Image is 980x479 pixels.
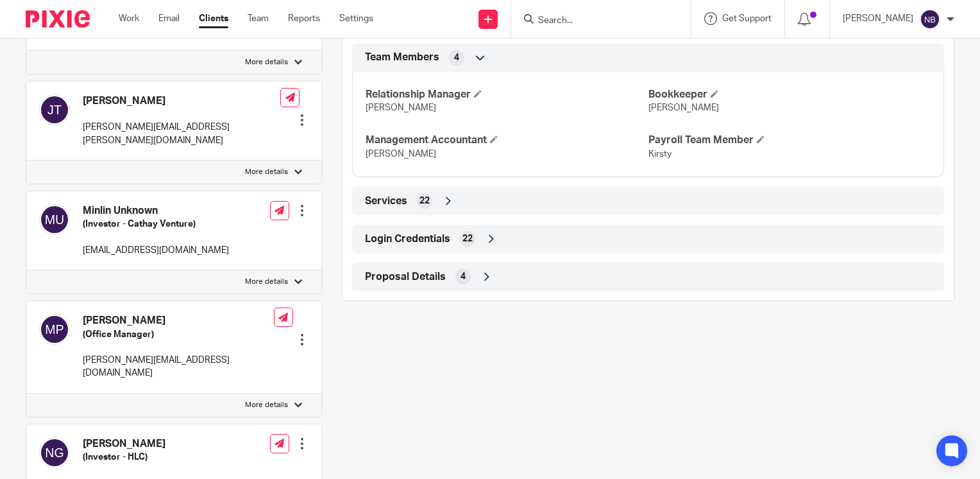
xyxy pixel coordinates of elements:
[920,9,940,30] img: svg%3E
[39,94,70,125] img: svg%3E
[365,195,407,208] span: Services
[366,103,436,112] span: [PERSON_NAME]
[199,12,228,25] a: Clients
[454,51,459,64] span: 4
[288,12,320,25] a: Reports
[245,167,288,177] p: More details
[722,14,772,23] span: Get Support
[83,218,229,231] h5: (Investor - Cathay Venture)
[83,121,280,147] p: [PERSON_NAME][EMAIL_ADDRESS][PERSON_NAME][DOMAIN_NAME]
[366,134,648,147] h4: Management Accountant
[39,437,70,468] img: svg%3E
[366,150,436,159] span: [PERSON_NAME]
[245,277,288,287] p: More details
[462,232,473,245] span: 22
[648,150,672,159] span: Kirsty
[83,94,280,108] h4: [PERSON_NAME]
[648,88,931,101] h4: Bookkeeper
[365,51,439,64] span: Team Members
[460,270,466,283] span: 4
[648,134,931,147] h4: Payroll Team Member
[245,400,288,410] p: More details
[537,15,652,27] input: Search
[83,314,274,327] h4: [PERSON_NAME]
[39,314,70,345] img: svg%3E
[83,328,274,341] h5: (Office Manager)
[245,57,288,67] p: More details
[158,12,180,25] a: Email
[39,204,70,235] img: svg%3E
[248,12,269,25] a: Team
[365,270,446,284] span: Proposal Details
[119,12,139,25] a: Work
[26,10,90,28] img: Pixie
[419,195,430,207] span: 22
[83,244,229,257] p: [EMAIL_ADDRESS][DOMAIN_NAME]
[843,12,913,25] p: [PERSON_NAME]
[365,232,450,246] span: Login Credentials
[366,88,648,101] h4: Relationship Manager
[83,437,229,451] h4: [PERSON_NAME]
[648,103,719,112] span: [PERSON_NAME]
[83,354,274,380] p: [PERSON_NAME][EMAIL_ADDRESS][DOMAIN_NAME]
[83,451,229,464] h5: (Investor - HLC)
[83,204,229,218] h4: Minlin Unknown
[339,12,373,25] a: Settings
